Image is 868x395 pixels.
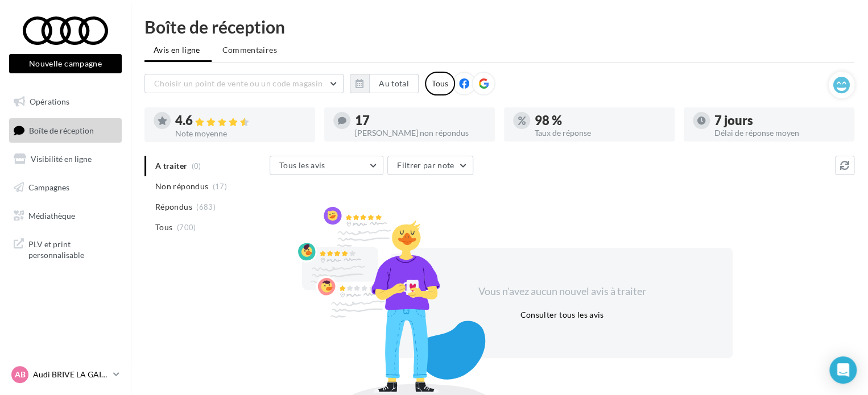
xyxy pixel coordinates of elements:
span: Campagnes [28,182,69,192]
span: (700) [177,223,196,232]
div: 4.6 [175,114,306,127]
button: Choisir un point de vente ou un code magasin [144,74,344,93]
span: Tous les avis [279,160,325,170]
span: (683) [196,202,216,211]
div: Taux de réponse [535,129,666,137]
div: Note moyenne [175,130,306,138]
span: Non répondus [155,181,208,192]
span: Opérations [30,97,69,106]
span: (17) [213,182,227,191]
button: Tous les avis [270,156,383,175]
span: Médiathèque [28,210,75,220]
div: 98 % [535,114,666,127]
p: Audi BRIVE LA GAILLARDE [33,369,109,380]
span: Visibilité en ligne [31,154,92,164]
span: Répondus [155,201,192,213]
a: Campagnes [7,176,124,199]
button: Au total [350,74,419,93]
div: Boîte de réception [144,18,854,35]
a: PLV et print personnalisable [7,232,124,265]
div: Vous n'avez aucun nouvel avis à traiter [464,284,660,299]
button: Au total [369,74,419,93]
span: Choisir un point de vente ou un code magasin [154,78,323,88]
span: Boîte de réception [29,125,94,135]
div: Délai de réponse moyen [714,129,845,137]
div: Tous [425,72,455,95]
a: Boîte de réception [7,118,124,143]
div: [PERSON_NAME] non répondus [355,129,486,137]
button: Consulter tous les avis [515,308,608,322]
a: Médiathèque [7,204,124,228]
span: AB [15,369,26,380]
div: Open Intercom Messenger [829,356,857,384]
button: Filtrer par note [387,156,473,175]
div: 7 jours [714,114,845,127]
a: Visibilité en ligne [7,147,124,171]
a: AB Audi BRIVE LA GAILLARDE [9,364,122,385]
span: Tous [155,222,172,233]
div: 17 [355,114,486,127]
span: Commentaires [222,44,277,56]
button: Nouvelle campagne [9,54,122,73]
span: PLV et print personnalisable [28,236,117,261]
a: Opérations [7,90,124,114]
